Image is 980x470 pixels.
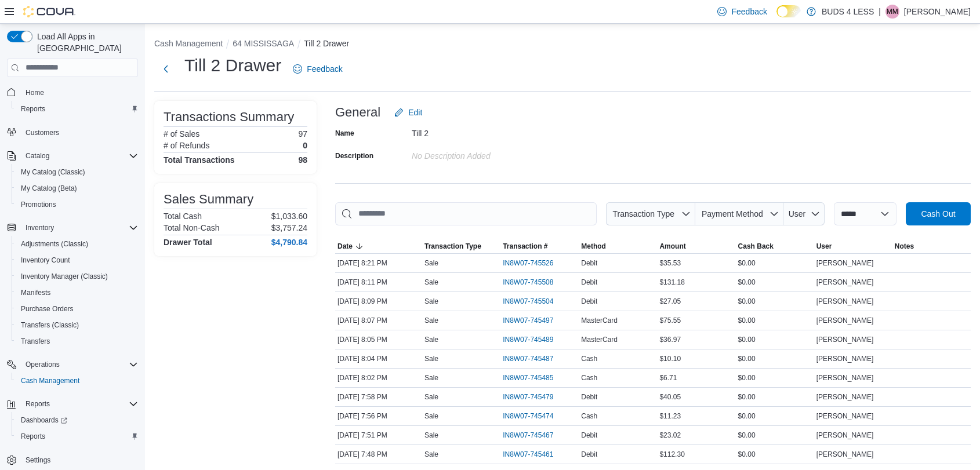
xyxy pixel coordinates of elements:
[503,392,553,402] span: IN8W07-745479
[12,180,143,196] button: My Catalog (Beta)
[659,392,681,402] span: $40.05
[736,428,814,442] div: $0.00
[21,149,54,163] button: Catalog
[503,297,553,306] span: IN8W07-745504
[21,320,79,330] span: Transfers (Classic)
[659,411,681,421] span: $11.23
[21,85,138,100] span: Home
[21,239,88,249] span: Adjustments (Classic)
[503,314,565,327] button: IN8W07-745497
[16,181,82,195] a: My Catalog (Beta)
[16,318,84,332] a: Transfers (Classic)
[816,316,874,325] span: [PERSON_NAME]
[503,352,565,366] button: IN8W07-745487
[424,354,438,363] p: Sale
[659,297,681,306] span: $27.05
[16,286,55,300] a: Manifests
[335,202,597,225] input: This is a search bar. As you type, the results lower in the page will automatically filter.
[16,102,138,116] span: Reports
[335,371,422,385] div: [DATE] 8:02 PM
[816,450,874,459] span: [PERSON_NAME]
[21,272,108,281] span: Inventory Manager (Classic)
[503,390,565,404] button: IN8W07-745479
[503,371,565,385] button: IN8W07-745485
[16,334,138,348] span: Transfers
[581,297,597,306] span: Debit
[892,239,971,253] button: Notes
[154,39,223,48] button: Cash Management
[164,110,294,124] h3: Transactions Summary
[21,126,64,140] a: Customers
[736,447,814,461] div: $0.00
[271,223,307,232] p: $3,757.24
[659,278,684,287] span: $131.18
[579,239,657,253] button: Method
[816,278,874,287] span: [PERSON_NAME]
[233,39,294,48] button: 64 MISSISSAGA
[736,239,814,253] button: Cash Back
[21,149,138,163] span: Catalog
[816,373,874,382] span: [PERSON_NAME]
[304,39,349,48] button: Till 2 Drawer
[424,431,438,440] p: Sale
[816,335,874,344] span: [PERSON_NAME]
[12,301,143,317] button: Purchase Orders
[503,242,547,251] span: Transaction #
[503,316,553,325] span: IN8W07-745497
[21,432,45,441] span: Reports
[2,356,143,373] button: Operations
[21,416,67,425] span: Dashboards
[412,147,567,161] div: No Description added
[16,165,90,179] a: My Catalog (Classic)
[21,453,138,467] span: Settings
[16,302,138,316] span: Purchase Orders
[16,413,138,427] span: Dashboards
[21,453,55,467] a: Settings
[879,5,881,19] p: |
[164,129,199,139] h6: # of Sales
[16,253,138,267] span: Inventory Count
[503,256,565,270] button: IN8W07-745526
[164,238,212,247] h4: Drawer Total
[16,413,72,427] a: Dashboards
[184,54,281,77] h1: Till 2 Drawer
[21,104,45,114] span: Reports
[816,297,874,306] span: [PERSON_NAME]
[816,354,874,363] span: [PERSON_NAME]
[12,333,143,349] button: Transfers
[503,450,553,459] span: IN8W07-745461
[503,373,553,382] span: IN8W07-745485
[23,6,75,17] img: Cova
[21,86,49,100] a: Home
[581,392,597,402] span: Debit
[26,151,49,161] span: Catalog
[2,220,143,236] button: Inventory
[335,314,422,327] div: [DATE] 8:07 PM
[422,239,500,253] button: Transaction Type
[581,316,618,325] span: MasterCard
[503,278,553,287] span: IN8W07-745508
[816,392,874,402] span: [PERSON_NAME]
[503,447,565,461] button: IN8W07-745461
[21,337,50,346] span: Transfers
[164,155,235,165] h4: Total Transactions
[21,304,74,314] span: Purchase Orders
[2,84,143,101] button: Home
[21,256,70,265] span: Inventory Count
[21,184,77,193] span: My Catalog (Beta)
[736,275,814,289] div: $0.00
[16,165,138,179] span: My Catalog (Classic)
[424,392,438,402] p: Sale
[736,390,814,404] div: $0.00
[335,294,422,308] div: [DATE] 8:09 PM
[612,209,674,218] span: Transaction Type
[581,242,606,251] span: Method
[731,6,767,17] span: Feedback
[738,242,774,251] span: Cash Back
[503,258,553,268] span: IN8W07-745526
[12,252,143,268] button: Inventory Count
[335,428,422,442] div: [DATE] 7:51 PM
[21,358,64,371] button: Operations
[16,374,84,388] a: Cash Management
[16,269,138,283] span: Inventory Manager (Classic)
